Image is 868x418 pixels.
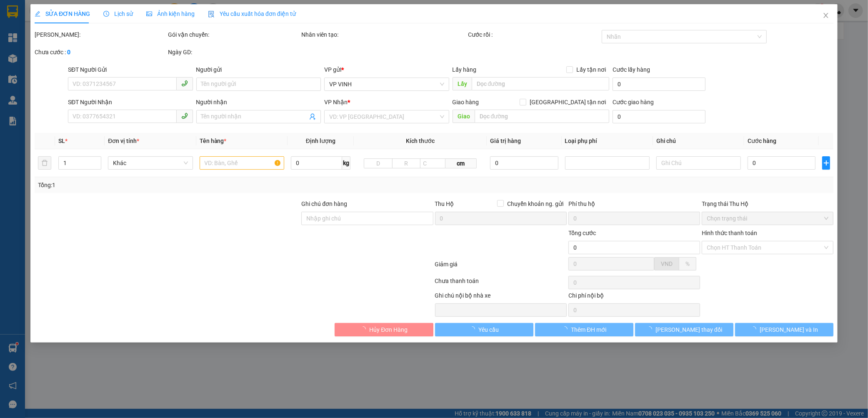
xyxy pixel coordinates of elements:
label: Ghi chú đơn hàng [301,200,347,207]
button: Hủy Đơn Hàng [335,323,433,336]
span: edit [35,11,40,17]
span: VND [661,260,673,267]
div: Tổng: 1 [38,180,335,190]
input: Ghi chú đơn hàng [301,212,433,225]
div: Chưa thanh toán [434,276,568,291]
button: plus [822,156,830,170]
span: kg [342,156,350,170]
div: Phí thu hộ [568,199,700,212]
th: Ghi chú [653,133,744,149]
button: delete [38,156,51,170]
input: C [420,158,445,168]
div: Chi phí nội bộ [568,291,700,303]
span: Ảnh kiện hàng [146,10,195,17]
span: clock-circle [103,11,109,17]
span: loading [750,326,760,332]
input: VD: Bàn, Ghế [199,156,284,170]
b: 0 [67,49,70,55]
span: loading [562,326,571,332]
button: [PERSON_NAME] và In [735,323,833,336]
span: Khác [113,157,188,169]
div: Người gửi [196,65,321,74]
span: Giao hàng [453,99,479,105]
span: user-add [309,113,316,120]
label: Cước giao hàng [613,99,654,105]
span: % [685,260,690,267]
th: Loại phụ phí [561,133,653,149]
span: Giá trị hàng [490,138,521,144]
span: loading [360,326,369,332]
input: Dọc đường [472,77,609,90]
input: Ghi Chú [656,156,741,170]
span: cm [445,158,477,168]
span: Tổng cước [568,230,596,236]
label: Cước lấy hàng [613,66,650,73]
div: SĐT Người Gửi [68,65,193,74]
span: [PERSON_NAME] và In [760,325,818,334]
button: [PERSON_NAME] thay đổi [635,323,733,336]
label: Hình thức thanh toán [702,230,757,236]
div: Ghi chú nội bộ nhà xe [435,291,566,303]
span: SL [58,138,65,144]
span: Chọn trạng thái [707,212,828,225]
button: Yêu cầu [435,323,533,336]
input: D [364,158,392,168]
span: SỬA ĐƠN HÀNG [35,10,90,17]
input: Dọc đường [475,110,609,123]
div: Cước rồi : [468,30,600,39]
div: Chưa cước : [35,48,166,57]
span: Đơn vị tính [108,138,139,144]
span: [GEOGRAPHIC_DATA] tận nơi [526,98,609,107]
span: Lấy [453,77,472,90]
span: phone [181,113,188,119]
span: Định lượng [306,138,335,144]
span: picture [146,11,152,17]
div: Người nhận [196,98,321,107]
img: icon [208,11,215,18]
div: Giảm giá [434,260,568,274]
div: Gói vận chuyển: [168,30,300,39]
span: phone [181,80,188,87]
span: close [823,12,829,19]
span: Giao [453,110,475,123]
span: Lấy hàng [453,66,477,73]
span: Chuyển khoản ng. gửi [504,199,567,208]
span: Lấy tận nơi [573,65,609,74]
span: Tên hàng [199,138,226,144]
button: Thêm ĐH mới [535,323,633,336]
span: Thêm ĐH mới [571,325,606,334]
div: VP gửi [324,65,449,74]
span: Yêu cầu xuất hóa đơn điện tử [208,10,296,17]
input: Cước giao hàng [613,110,705,123]
input: R [392,158,420,168]
div: Nhân viên tạo: [301,30,466,39]
div: SĐT Người Nhận [68,98,193,107]
button: Close [814,4,838,28]
span: Thu Hộ [435,200,454,207]
span: Hủy Đơn Hàng [369,325,408,334]
div: Ngày GD: [168,48,300,57]
span: Lịch sử [103,10,133,17]
div: Trạng thái Thu Hộ [702,199,833,208]
span: plus [823,160,830,166]
div: [PERSON_NAME]: [35,30,166,39]
span: loading [469,326,478,332]
span: [PERSON_NAME] thay đổi [655,325,722,334]
span: VP Nhận [324,99,348,105]
span: Yêu cầu [478,325,499,334]
input: Cước lấy hàng [613,78,705,91]
span: loading [646,326,655,332]
span: Cước hàng [748,138,776,144]
span: VP VINH [329,78,444,90]
span: Kích thước [406,138,435,144]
